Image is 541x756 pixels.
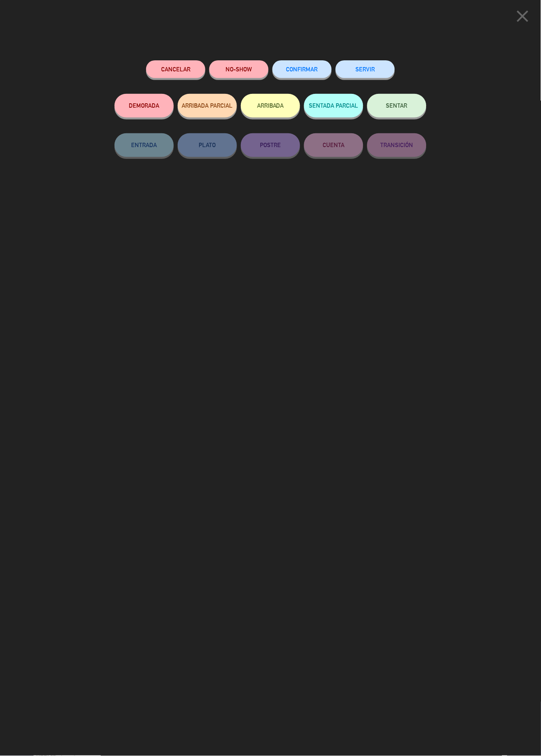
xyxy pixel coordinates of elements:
i: close [513,6,533,26]
button: Cancelar [146,60,205,78]
button: TRANSICIÓN [367,133,426,157]
button: ARRIBADA PARCIAL [178,94,237,118]
button: ENTRADA [115,133,174,157]
button: DEMORADA [115,94,174,118]
span: SENTAR [386,102,408,109]
button: ARRIBADA [241,94,300,118]
span: CONFIRMAR [286,66,318,73]
button: SENTAR [367,94,426,118]
button: close [511,6,535,29]
button: SENTADA PARCIAL [304,94,363,118]
button: SERVIR [336,60,395,78]
button: NO-SHOW [209,60,269,78]
button: CUENTA [304,133,363,157]
button: POSTRE [241,133,300,157]
button: PLATO [178,133,237,157]
button: CONFIRMAR [272,60,332,78]
span: ARRIBADA PARCIAL [182,102,233,109]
